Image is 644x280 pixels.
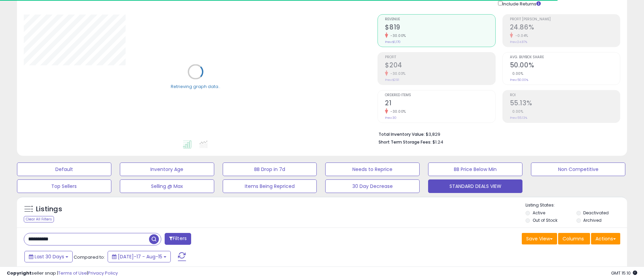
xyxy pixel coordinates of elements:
small: Prev: $1,170 [385,40,401,44]
small: Prev: $291 [385,78,399,82]
label: Active [533,210,545,216]
button: Default [17,163,111,176]
div: Retrieving graph data.. [171,83,220,89]
button: Top Sellers [17,179,111,193]
div: Clear All Filters [24,216,54,222]
small: -0.04% [513,33,528,38]
button: 30 Day Decrease [325,179,420,193]
button: Actions [591,233,620,244]
a: Privacy Policy [88,270,118,276]
span: Last 30 Days [35,253,64,260]
button: [DATE]-17 - Aug-15 [108,251,171,262]
span: [DATE]-17 - Aug-15 [118,253,162,260]
span: Ordered Items [385,93,495,97]
li: $3,829 [379,130,615,138]
button: BB Drop in 7d [223,163,317,176]
label: Out of Stock [533,217,557,223]
button: BB Price Below Min [428,163,522,176]
span: Columns [563,235,584,242]
small: -30.00% [388,109,406,114]
label: Archived [583,217,602,223]
small: Prev: 55.13% [510,116,527,120]
button: Last 30 Days [24,251,73,262]
small: Prev: 30 [385,116,397,120]
small: -30.03% [388,71,406,76]
small: 0.00% [510,71,523,76]
h2: $819 [385,23,495,33]
h2: 21 [385,99,495,108]
b: Total Inventory Value: [379,131,425,137]
small: Prev: 24.87% [510,40,527,44]
div: seller snap | | [7,270,118,277]
button: Inventory Age [120,163,214,176]
h2: 24.86% [510,23,620,33]
span: Compared to: [74,254,105,260]
button: Columns [558,233,590,244]
p: Listing States: [526,202,627,209]
span: Profit [385,56,495,59]
small: 0.00% [510,109,523,114]
button: Non Competitive [531,163,625,176]
b: Short Term Storage Fees: [379,139,431,145]
button: Needs to Reprice [325,163,420,176]
small: -30.00% [388,33,406,38]
h2: 55.13% [510,99,620,108]
label: Deactivated [583,210,609,216]
h2: 50.00% [510,61,620,70]
span: Avg. Buybox Share [510,56,620,59]
span: Revenue [385,18,495,21]
button: Selling @ Max [120,179,214,193]
span: $1.24 [433,139,443,145]
small: Prev: 50.00% [510,78,528,82]
span: Profit [PERSON_NAME] [510,18,620,21]
a: Terms of Use [58,270,87,276]
button: STANDARD DEALS VIEW [428,179,522,193]
strong: Copyright [7,270,32,276]
span: 2025-09-15 15:10 GMT [611,270,637,276]
button: Filters [165,233,191,245]
h5: Listings [36,204,62,214]
button: Save View [522,233,557,244]
span: ROI [510,93,620,97]
h2: $204 [385,61,495,70]
button: Items Being Repriced [223,179,317,193]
